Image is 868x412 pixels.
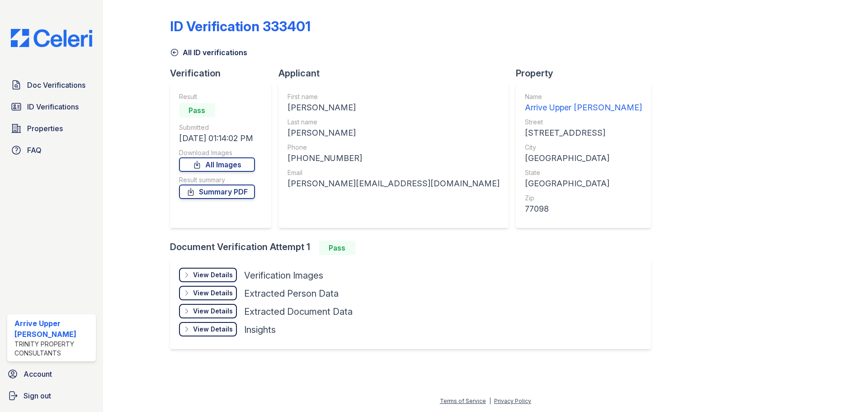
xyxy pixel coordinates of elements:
[179,185,255,199] a: Summary PDF
[440,398,486,404] a: Terms of Service
[525,92,642,114] a: Name Arrive Upper [PERSON_NAME]
[170,67,278,80] div: Verification
[525,168,642,177] div: State
[7,76,96,94] a: Doc Verifications
[7,98,96,116] a: ID Verifications
[179,123,255,132] div: Submitted
[244,287,339,300] div: Extracted Person Data
[179,92,255,101] div: Result
[288,101,500,114] div: [PERSON_NAME]
[288,127,500,139] div: [PERSON_NAME]
[288,177,500,190] div: [PERSON_NAME][EMAIL_ADDRESS][DOMAIN_NAME]
[193,307,233,316] div: View Details
[170,241,658,255] div: Document Verification Attempt 1
[7,119,96,137] a: Properties
[179,175,255,185] div: Result summary
[14,340,92,358] div: Trinity Property Consultants
[7,141,96,159] a: FAQ
[24,390,51,401] span: Sign out
[525,118,642,127] div: Street
[288,143,500,152] div: Phone
[319,241,355,255] div: Pass
[525,203,642,215] div: 77098
[27,123,63,134] span: Properties
[525,127,642,139] div: [STREET_ADDRESS]
[179,132,255,145] div: [DATE] 01:14:02 PM
[193,325,233,334] div: View Details
[4,387,99,405] a: Sign out
[244,323,276,336] div: Insights
[489,398,491,404] div: |
[170,18,311,34] div: ID Verification 333401
[27,101,79,112] span: ID Verifications
[288,168,500,177] div: Email
[525,177,642,190] div: [GEOGRAPHIC_DATA]
[525,92,642,101] div: Name
[179,148,255,157] div: Download Images
[193,270,233,279] div: View Details
[516,67,658,80] div: Property
[525,101,642,114] div: Arrive Upper [PERSON_NAME]
[27,145,42,156] span: FAQ
[525,194,642,203] div: Zip
[24,369,52,379] span: Account
[4,29,99,47] img: CE_Logo_Blue-a8612792a0a2168367f1c8372b55b34899dd931a85d93a1a3d3e32e68fde9ad4.png
[288,118,500,127] div: Last name
[170,47,247,58] a: All ID verifications
[288,152,500,165] div: [PHONE_NUMBER]
[525,143,642,152] div: City
[244,269,323,282] div: Verification Images
[179,157,255,172] a: All Images
[193,289,233,298] div: View Details
[27,80,85,90] span: Doc Verifications
[525,152,642,165] div: [GEOGRAPHIC_DATA]
[288,92,500,101] div: First name
[494,398,531,404] a: Privacy Policy
[179,103,215,118] div: Pass
[278,67,516,80] div: Applicant
[4,365,99,383] a: Account
[244,305,353,318] div: Extracted Document Data
[14,318,92,340] div: Arrive Upper [PERSON_NAME]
